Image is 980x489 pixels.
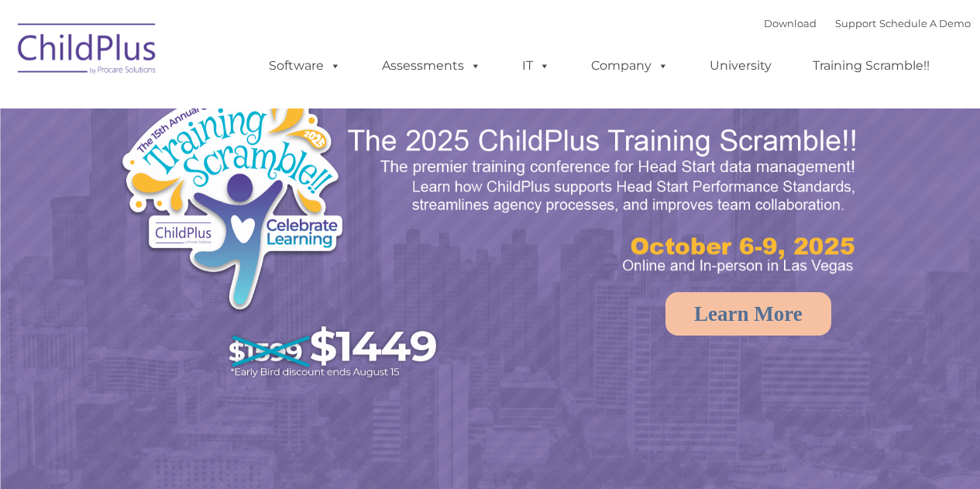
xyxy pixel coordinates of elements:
a: Training Scramble!! [797,50,945,81]
img: ChildPlus by Procare Solutions [10,12,165,90]
a: Software [253,50,356,81]
a: Download [764,17,817,29]
a: Support [835,17,876,29]
a: Company [576,50,684,81]
a: University [694,50,787,81]
a: IT [507,50,566,81]
font: | [764,17,971,29]
a: Assessments [366,50,497,81]
a: Schedule A Demo [879,17,971,29]
a: Learn More [665,292,831,336]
